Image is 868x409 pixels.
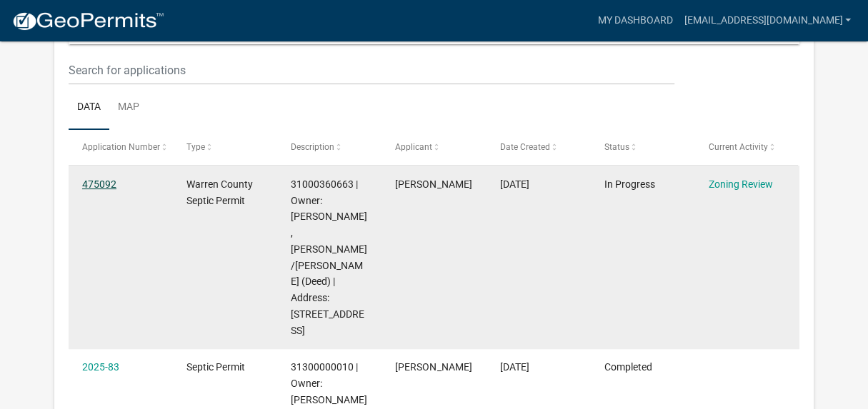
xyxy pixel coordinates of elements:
span: Eric Haworth [395,361,472,373]
span: Completed [604,361,652,373]
datatable-header-cell: Type [173,130,277,164]
span: Warren County Septic Permit [186,178,253,206]
span: 09/08/2025 [500,178,529,190]
a: My Dashboard [592,7,678,34]
datatable-header-cell: Current Activity [695,130,799,164]
a: [EMAIL_ADDRESS][DOMAIN_NAME] [678,7,857,34]
a: 2025-83 [82,361,119,373]
a: Map [109,85,148,131]
a: 475092 [82,178,116,190]
datatable-header-cell: Status [590,130,694,164]
a: Zoning Review [709,178,773,190]
datatable-header-cell: Applicant [381,130,486,164]
span: Eric Haworth [395,178,472,190]
datatable-header-cell: Application Number [69,130,173,164]
span: Septic Permit [186,361,245,373]
span: 06/29/2025 [500,361,529,373]
span: Application Number [82,142,160,152]
span: Applicant [395,142,432,152]
input: Search for applications [69,56,674,85]
a: Data [69,85,109,131]
span: Current Activity [709,142,768,152]
datatable-header-cell: Description [277,130,381,164]
span: Status [604,142,629,152]
datatable-header-cell: Date Created [486,130,590,164]
span: Description [291,142,334,152]
span: 31000360663 | Owner: WORTHINGTON, ANDREW REID/EMILY JOY (Deed) | Address: 18901 120TH AVE [291,178,367,336]
span: In Progress [604,178,655,190]
span: Type [186,142,205,152]
span: Date Created [500,142,550,152]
